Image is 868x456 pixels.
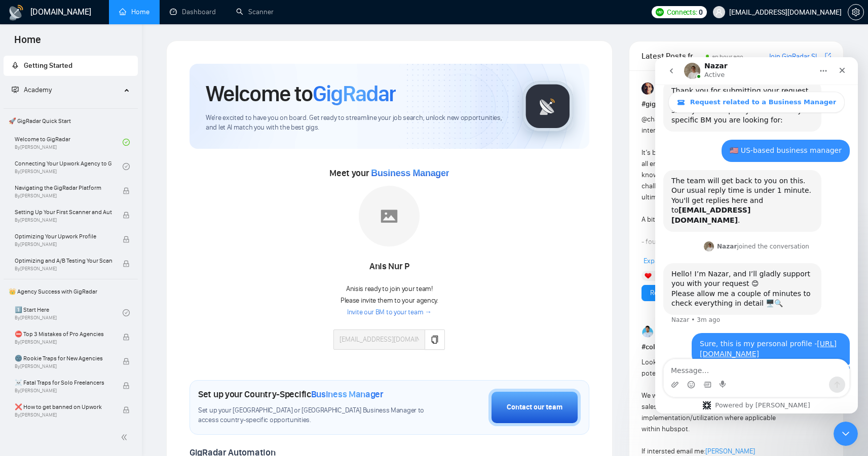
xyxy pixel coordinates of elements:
[715,9,723,16] span: user
[15,193,112,199] span: By [PERSON_NAME]
[825,52,831,60] span: export
[5,111,137,131] span: 🚀 GigRadar Quick Start
[123,212,130,219] span: lock
[8,5,24,21] img: logo
[119,8,149,16] a: homeHome
[121,432,131,442] span: double-left
[655,57,858,413] iframe: To enrich screen reader interactions, please activate Accessibility in Grammarly extension settings
[641,50,703,62] span: Latest Posts from the GigRadar Community
[699,7,703,18] span: 0
[431,336,439,344] span: copy
[15,241,112,247] span: By [PERSON_NAME]
[15,207,112,217] span: Setting Up Your First Scanner and Auto-Bidder
[15,378,112,388] span: ☠️ Fatal Traps for Solo Freelancers
[641,82,654,95] img: Vadym
[341,296,438,305] span: Please invite them to your agency.
[123,406,130,413] span: lock
[12,62,19,69] span: rocket
[507,402,562,413] div: Contact our team
[12,86,19,93] span: fund-projection-screen
[641,342,831,353] h1: # collaboration
[712,53,743,60] span: an hour ago
[15,329,112,339] span: ⛔ Top 3 Mistakes of Pro Agencies
[15,131,123,153] a: Welcome to GigRadarBy[PERSON_NAME]
[15,363,112,369] span: By [PERSON_NAME]
[123,358,130,365] span: lock
[848,8,863,16] span: setting
[15,256,112,266] span: Optimizing and A/B Testing Your Scanner for Better Results
[848,4,864,20] button: setting
[123,260,130,267] span: lock
[425,329,445,350] button: copy
[641,99,831,110] h1: # gigradar-hub
[123,309,130,316] span: check-circle
[15,155,123,178] a: Connecting Your Upwork Agency to GigRadarBy[PERSON_NAME]
[24,61,72,70] span: Getting Started
[198,389,384,400] h1: Set up your Country-Specific
[15,353,112,363] span: 🌚 Rookie Traps for New Agencies
[645,272,652,279] img: ❤️
[15,388,112,394] span: By [PERSON_NAME]
[5,281,137,302] span: 👑 Agency Success with GigRadar
[311,389,384,400] span: Business Manager
[15,339,112,345] span: By [PERSON_NAME]
[15,402,112,412] span: ❌ How to get banned on Upwork
[123,163,130,170] span: check-circle
[641,114,793,414] div: in the meantime, would you be interested in the founder’s engineering blog? It’s been long time s...
[206,113,506,133] span: We're excited to have you on board. Get ready to streamline your job search, unlock new opportuni...
[329,168,449,179] span: Meet your
[834,422,858,446] iframe: Intercom live chat
[667,7,697,18] span: Connects:
[24,86,52,94] span: Academy
[488,389,581,426] button: Contact our team
[346,284,433,293] span: Anis is ready to join your team!
[123,236,130,243] span: lock
[15,412,112,418] span: By [PERSON_NAME]
[522,81,573,132] img: gigradar-logo.png
[206,80,396,107] h1: Welcome to
[15,266,112,272] span: By [PERSON_NAME]
[768,51,823,62] a: Join GigRadar Slack Community
[641,115,671,123] span: @channel
[347,308,432,317] a: Invite our BM to your team →
[656,8,664,16] img: upwork-logo.png
[644,257,666,265] span: Expand
[359,186,420,246] img: placeholder.png
[198,406,428,425] span: Set up your [GEOGRAPHIC_DATA] or [GEOGRAPHIC_DATA] Business Manager to access country-specific op...
[15,231,112,241] span: Optimizing Your Upwork Profile
[123,139,130,146] span: check-circle
[313,80,396,107] span: GigRadar
[825,51,831,61] a: export
[641,285,675,301] button: Reply
[123,334,130,341] span: lock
